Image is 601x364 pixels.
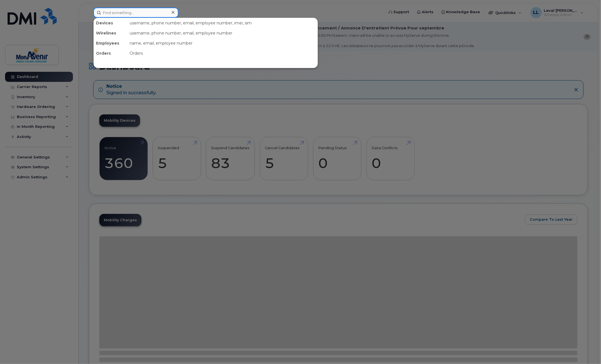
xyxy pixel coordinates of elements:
[94,38,127,48] div: Employees
[127,48,318,58] div: Orders
[127,18,318,28] div: username, phone number, email, employee number, imei, sim
[127,28,318,38] div: username, phone number, email, employee number
[94,48,127,58] div: Orders
[94,28,127,38] div: Wirelines
[127,38,318,48] div: name, email, employee number
[94,18,127,28] div: Devices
